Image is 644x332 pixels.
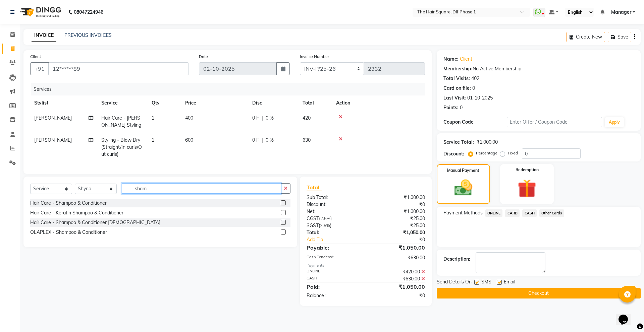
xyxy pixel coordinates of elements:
[366,244,430,252] div: ₹1,050.00
[307,215,319,221] span: CGST
[32,29,56,42] a: INVOICE
[376,236,430,243] div: ₹0
[252,115,259,122] span: 0 F
[332,95,425,111] th: Action
[302,254,366,261] div: Cash Tendered:
[605,117,624,127] button: Apply
[199,54,208,60] label: Date
[476,150,497,156] label: Percentage
[302,268,366,275] div: ONLINE
[30,200,107,207] div: Hair Care - Shampoo & Conditioner
[437,278,472,287] span: Send Details On
[302,244,366,252] div: Payable:
[443,75,470,82] div: Total Visits:
[567,32,605,42] button: Create New
[504,278,515,287] span: Email
[443,104,459,111] div: Points:
[303,115,311,121] span: 420
[460,56,472,63] a: Client
[300,54,329,60] label: Invoice Number
[302,194,366,201] div: Sub Total:
[366,275,430,282] div: ₹630.00
[611,9,631,16] span: Manager
[302,222,366,229] div: ( )
[30,209,123,216] div: Hair Care - Keratin Shampoo & Conditioner
[608,32,631,42] button: Save
[485,209,503,217] span: ONLINE
[467,94,493,102] div: 01-10-2025
[512,177,542,200] img: _gift.svg
[307,184,322,191] span: Total
[472,85,475,92] div: 0
[616,305,637,325] iframe: chat widget
[320,216,330,221] span: 2.5%
[152,115,154,121] span: 1
[443,139,474,146] div: Service Total:
[266,137,274,144] span: 0 %
[366,254,430,261] div: ₹630.00
[17,3,63,21] img: logo
[262,137,263,144] span: |
[516,167,539,173] label: Redemption
[30,95,97,111] th: Stylist
[443,256,470,263] div: Description:
[148,95,181,111] th: Qty
[477,139,498,146] div: ₹1,000.00
[31,83,430,95] div: Services
[302,215,366,222] div: ( )
[307,263,425,268] div: Payments
[303,137,311,143] span: 630
[307,222,319,228] span: SGST
[366,208,430,215] div: ₹1,000.00
[74,3,103,21] b: 08047224946
[443,65,473,72] div: Membership:
[366,268,430,275] div: ₹420.00
[101,137,142,157] span: Styling - Blow Dry (Straight/In curls/Out curls)
[299,95,332,111] th: Total
[122,183,281,194] input: Search or Scan
[539,209,564,217] span: Other Cards
[30,54,41,60] label: Client
[366,222,430,229] div: ₹25.00
[302,208,366,215] div: Net:
[248,95,299,111] th: Disc
[181,95,248,111] th: Price
[366,201,430,208] div: ₹0
[262,115,263,122] span: |
[460,104,463,111] div: 0
[443,65,634,72] div: No Active Membership
[447,168,479,174] label: Manual Payment
[449,178,478,198] img: _cash.svg
[252,137,259,144] span: 0 F
[366,283,430,291] div: ₹1,050.00
[97,95,148,111] th: Service
[471,75,479,82] div: 402
[366,292,430,299] div: ₹0
[30,229,107,236] div: OLAPLEX - Shampoo & Conditioner
[443,209,483,216] span: Payment Methods
[30,219,160,226] div: Hair Care - Shampoo & Conditioner [DEMOGRAPHIC_DATA]
[320,223,330,228] span: 2.5%
[101,115,141,128] span: Hair Care - [PERSON_NAME] Styling
[64,32,112,38] a: PREVIOUS INVOICES
[48,62,189,75] input: Search by Name/Mobile/Email/Code
[302,229,366,236] div: Total:
[152,137,154,143] span: 1
[366,194,430,201] div: ₹1,000.00
[302,275,366,282] div: CASH
[507,117,602,127] input: Enter Offer / Coupon Code
[505,209,520,217] span: CARD
[481,278,491,287] span: SMS
[366,215,430,222] div: ₹25.00
[302,201,366,208] div: Discount:
[366,229,430,236] div: ₹1,050.00
[302,283,366,291] div: Paid:
[437,288,641,298] button: Checkout
[30,62,49,75] button: +91
[266,115,274,122] span: 0 %
[522,209,537,217] span: CASH
[443,85,471,92] div: Card on file:
[185,115,193,121] span: 400
[508,150,518,156] label: Fixed
[34,115,72,121] span: [PERSON_NAME]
